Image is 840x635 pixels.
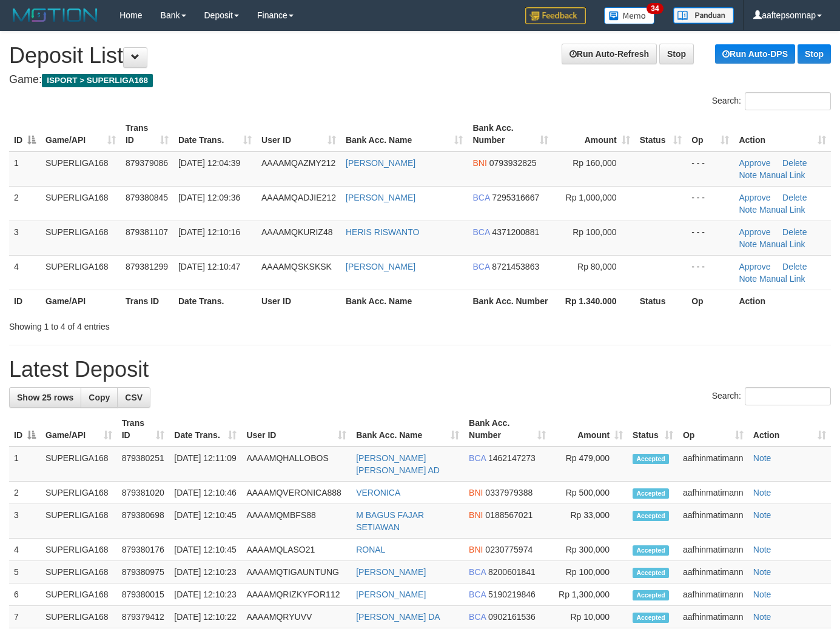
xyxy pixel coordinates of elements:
[469,510,483,520] span: BNI
[9,583,41,606] td: 6
[9,316,341,333] div: Showing 1 to 4 of 4 entries
[678,504,748,539] td: aafhinmatimann
[9,387,81,408] a: Show 25 rows
[745,387,831,405] input: Search:
[346,158,415,168] a: [PERSON_NAME]
[9,482,41,504] td: 2
[492,193,539,202] span: Copy 7295316667 to clipboard
[41,186,121,221] td: SUPERLIGA168
[485,488,533,497] span: Copy 0337979388 to clipboard
[712,92,831,110] label: Search:
[759,205,805,214] a: Manual Link
[739,158,770,168] a: Approve
[178,193,240,202] span: [DATE] 12:09:36
[9,151,41,187] td: 1
[469,590,486,599] span: BCA
[9,561,41,583] td: 5
[41,561,117,583] td: SUPERLIGA168
[9,447,41,482] td: 1
[178,262,240,271] span: [DATE] 12:10:47
[633,488,669,499] span: Accepted
[687,290,734,312] th: Op
[759,170,805,180] a: Manual Link
[469,545,483,554] span: BNI
[257,290,341,312] th: User ID
[121,290,173,312] th: Trans ID
[782,227,807,237] a: Delete
[257,117,341,151] th: User ID: activate to sort column ascending
[739,274,757,284] a: Note
[9,221,41,255] td: 3
[9,74,831,86] h4: Game:
[17,393,73,402] span: Show 25 rows
[635,290,687,312] th: Status
[126,262,168,271] span: 879381299
[41,151,121,187] td: SUPERLIGA168
[468,117,553,151] th: Bank Acc. Number: activate to sort column ascending
[341,117,468,151] th: Bank Acc. Name: activate to sort column ascending
[241,482,351,504] td: AAAAMQVERONICA888
[9,504,41,539] td: 3
[748,412,831,447] th: Action: activate to sort column ascending
[566,193,617,202] span: Rp 1,000,000
[9,539,41,561] td: 4
[678,447,748,482] td: aafhinmatimann
[169,561,241,583] td: [DATE] 12:10:23
[492,262,539,271] span: Copy 8721453863 to clipboard
[346,262,415,271] a: [PERSON_NAME]
[633,545,669,556] span: Accepted
[678,606,748,628] td: aafhinmatimann
[739,170,757,180] a: Note
[117,606,170,628] td: 879379412
[241,561,351,583] td: AAAAMQTIGAUNTUNG
[739,262,770,271] a: Approve
[356,510,424,532] a: M BAGUS FAJAR SETIAWAN
[126,227,168,237] span: 879381107
[488,612,536,622] span: Copy 0902161536 to clipboard
[261,193,336,202] span: AAAAMQADJIE212
[125,393,143,402] span: CSV
[41,583,117,606] td: SUPERLIGA168
[117,447,170,482] td: 879380251
[9,6,101,24] img: MOTION_logo.png
[492,227,539,237] span: Copy 4371200881 to clipboard
[739,227,770,237] a: Approve
[678,539,748,561] td: aafhinmatimann
[169,412,241,447] th: Date Trans.: activate to sort column ascending
[346,193,415,202] a: [PERSON_NAME]
[356,453,440,475] a: [PERSON_NAME] [PERSON_NAME] AD
[562,44,657,64] a: Run Auto-Refresh
[739,193,770,202] a: Approve
[551,504,628,539] td: Rp 33,000
[712,387,831,405] label: Search:
[759,239,805,249] a: Manual Link
[468,290,553,312] th: Bank Acc. Number
[687,221,734,255] td: - - -
[9,117,41,151] th: ID: activate to sort column descending
[117,387,150,408] a: CSV
[782,158,807,168] a: Delete
[633,613,669,623] span: Accepted
[41,117,121,151] th: Game/API: activate to sort column ascending
[551,561,628,583] td: Rp 100,000
[734,290,831,312] th: Action
[628,412,678,447] th: Status: activate to sort column ascending
[178,158,240,168] span: [DATE] 12:04:39
[341,290,468,312] th: Bank Acc. Name
[633,454,669,464] span: Accepted
[734,117,831,151] th: Action: activate to sort column ascending
[41,606,117,628] td: SUPERLIGA168
[647,3,663,14] span: 34
[42,74,153,87] span: ISPORT > SUPERLIGA168
[525,7,586,24] img: Feedback.jpg
[472,262,489,271] span: BCA
[678,561,748,583] td: aafhinmatimann
[9,255,41,290] td: 4
[485,510,533,520] span: Copy 0188567021 to clipboard
[673,7,734,24] img: panduan.png
[41,221,121,255] td: SUPERLIGA168
[753,545,771,554] a: Note
[635,117,687,151] th: Status: activate to sort column ascending
[472,193,489,202] span: BCA
[577,262,617,271] span: Rp 80,000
